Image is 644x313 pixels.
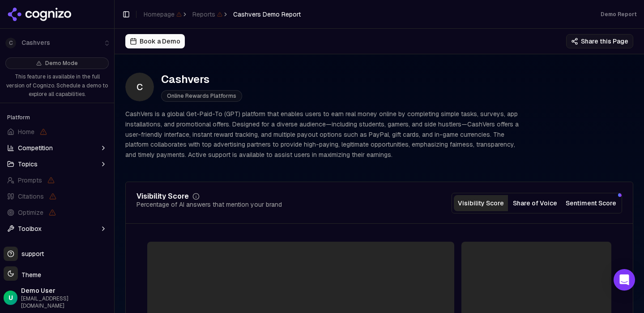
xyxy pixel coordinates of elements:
div: Visibility Score [136,193,189,200]
div: Demo Report [601,11,637,18]
button: Competition [4,141,111,155]
p: CashVers is a global Get-Paid-To (GPT) platform that enables users to earn real money online by c... [125,109,526,160]
nav: breadcrumb [144,10,301,19]
span: U [9,293,13,302]
button: Share this Page [566,34,633,48]
span: Demo Mode [45,60,78,67]
span: Online Rewards Platforms [161,90,242,102]
span: Competition [18,143,53,152]
button: Topics [4,157,111,171]
button: Visibility Score [454,195,508,211]
div: Cashvers [161,72,242,87]
div: Open Intercom Messenger [614,269,635,291]
span: Theme [18,271,41,279]
span: Homepage [144,10,182,19]
button: Share of Voice [508,195,562,211]
span: Toolbox [18,224,42,233]
div: Percentage of AI answers that mention your brand [136,200,282,209]
span: Citations [18,192,44,201]
button: Sentiment Score [562,195,620,211]
span: Home [18,127,34,136]
span: Optimize [18,208,43,217]
span: Reports [192,10,222,19]
button: Toolbox [4,222,111,236]
span: [EMAIL_ADDRESS][DOMAIN_NAME] [21,295,111,309]
button: Book a Demo [125,34,185,48]
span: Cashvers Demo Report [233,10,301,19]
span: Prompts [18,176,42,185]
span: support [18,249,44,258]
div: Platform [4,110,111,125]
span: C [125,73,154,101]
span: Topics [18,160,38,169]
p: This feature is available in the full version of Cognizo. Schedule a demo to explore all capabili... [5,73,109,99]
span: Demo User [21,286,111,295]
